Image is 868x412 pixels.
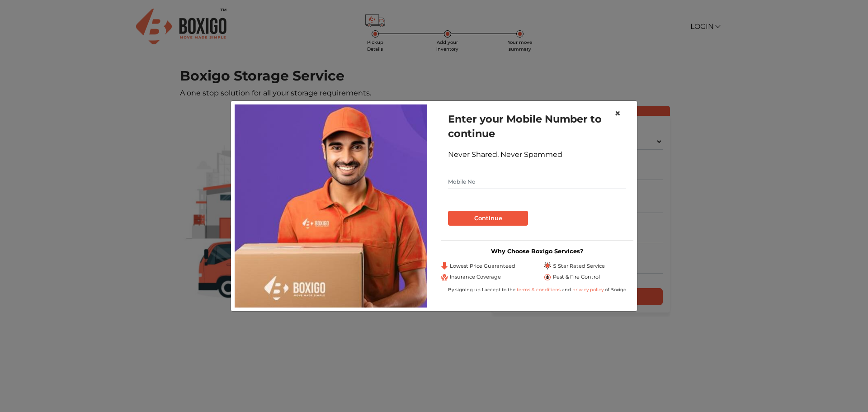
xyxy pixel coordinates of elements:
[235,104,427,307] img: storage-img
[441,286,633,293] div: By signing up I accept to the and of Boxigo
[450,262,515,270] span: Lowest Price Guaranteed
[517,287,562,293] a: terms & conditions
[441,248,633,255] h3: Why Choose Boxigo Services?
[448,112,626,141] h1: Enter your Mobile Number to continue
[448,149,626,160] div: Never Shared, Never Spammed
[450,273,501,281] span: Insurance Coverage
[571,287,605,293] a: privacy policy
[614,107,621,120] span: ×
[448,211,528,226] button: Continue
[553,273,600,281] span: Pest & Fire Control
[607,101,628,126] button: Close
[553,262,605,270] span: 5 Star Rated Service
[448,175,626,189] input: Mobile No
